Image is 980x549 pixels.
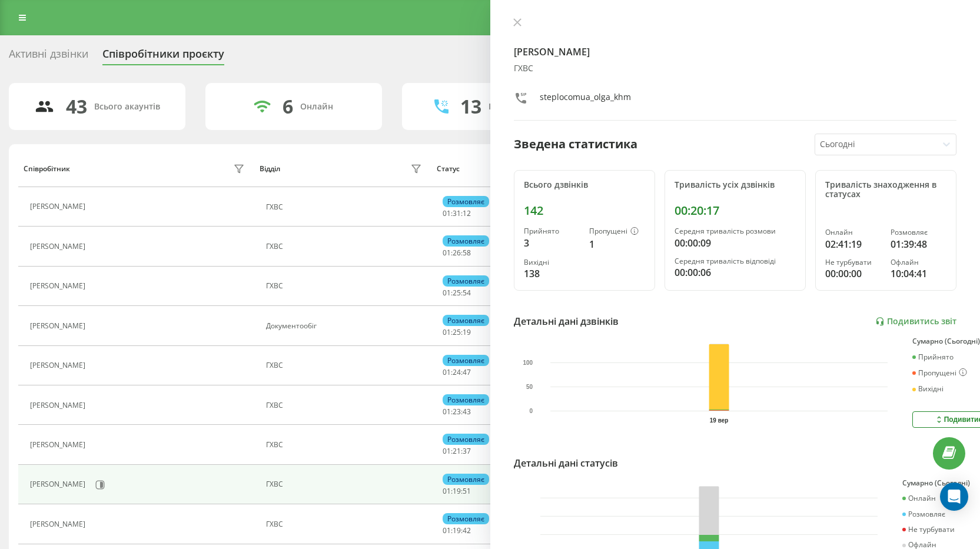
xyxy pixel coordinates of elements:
[443,487,471,495] div: : :
[514,456,618,470] div: Детальні дані статусів
[443,447,471,455] div: : :
[891,237,946,251] div: 01:39:48
[675,180,796,190] div: Тривалість усіх дзвінків
[443,289,471,297] div: : :
[825,267,881,281] div: 00:00:00
[524,180,645,190] div: Всього дзвінків
[437,165,460,173] div: Статус
[453,446,461,456] span: 21
[463,486,471,496] span: 51
[260,165,280,173] div: Відділ
[266,480,425,488] div: ГХВС
[902,510,945,518] div: Розмовляє
[266,361,425,370] div: ГХВС
[529,408,533,414] text: 0
[463,367,471,377] span: 47
[30,322,88,330] div: [PERSON_NAME]
[891,228,946,237] div: Розмовляє
[443,209,471,218] div: : :
[524,204,645,218] div: 142
[709,417,728,424] text: 19 вер
[453,288,461,298] span: 25
[102,48,224,66] div: Співробітники проєкту
[940,483,968,511] div: Open Intercom Messenger
[266,322,425,330] div: Документообіг
[443,367,451,377] span: 01
[912,353,954,361] div: Прийнято
[443,525,451,535] span: 01
[453,208,461,218] span: 31
[912,385,944,393] div: Вихідні
[30,480,88,488] div: [PERSON_NAME]
[9,48,88,66] div: Активні дзвінки
[24,165,70,173] div: Співробітник
[912,368,967,378] div: Пропущені
[902,525,955,534] div: Не турбувати
[443,486,451,496] span: 01
[94,102,160,112] div: Всього акаунтів
[825,258,881,267] div: Не турбувати
[675,227,796,235] div: Середня тривалість розмови
[825,237,881,251] div: 02:41:19
[30,282,88,290] div: [PERSON_NAME]
[30,520,88,528] div: [PERSON_NAME]
[463,208,471,218] span: 12
[443,328,471,337] div: : :
[460,95,481,118] div: 13
[443,275,489,287] div: Розмовляє
[524,236,580,250] div: 3
[266,401,425,410] div: ГХВС
[283,95,293,118] div: 6
[825,180,946,200] div: Тривалість знаходження в статусах
[825,228,881,237] div: Онлайн
[514,64,957,74] div: ГХВС
[266,520,425,528] div: ГХВС
[453,486,461,496] span: 19
[443,513,489,524] div: Розмовляє
[524,258,580,267] div: Вихідні
[30,202,88,211] div: [PERSON_NAME]
[443,368,471,377] div: : :
[489,102,546,112] div: Розмовляють
[66,95,87,118] div: 43
[443,315,489,326] div: Розмовляє
[266,441,425,449] div: ГХВС
[443,474,489,485] div: Розмовляє
[891,258,946,267] div: Офлайн
[675,204,796,218] div: 00:20:17
[524,227,580,235] div: Прийнято
[453,525,461,535] span: 19
[526,384,533,390] text: 50
[443,446,451,456] span: 01
[463,525,471,535] span: 42
[443,394,489,405] div: Розмовляє
[443,235,489,247] div: Розмовляє
[891,267,946,281] div: 10:04:41
[589,227,645,237] div: Пропущені
[30,361,88,370] div: [PERSON_NAME]
[443,249,471,257] div: : :
[443,407,451,417] span: 01
[675,265,796,280] div: 00:00:06
[30,401,88,410] div: [PERSON_NAME]
[523,360,533,366] text: 100
[524,267,580,281] div: 138
[443,208,451,218] span: 01
[540,91,631,108] div: steplocomua_olga_khm
[443,327,451,337] span: 01
[266,203,425,211] div: ГХВС
[266,242,425,251] div: ГХВС
[443,288,451,298] span: 01
[514,45,957,59] h4: [PERSON_NAME]
[902,541,936,549] div: Офлайн
[443,434,489,445] div: Розмовляє
[453,248,461,258] span: 26
[463,327,471,337] span: 19
[675,257,796,265] div: Середня тривалість відповіді
[30,242,88,251] div: [PERSON_NAME]
[443,196,489,207] div: Розмовляє
[453,407,461,417] span: 23
[453,367,461,377] span: 24
[463,407,471,417] span: 43
[463,248,471,258] span: 58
